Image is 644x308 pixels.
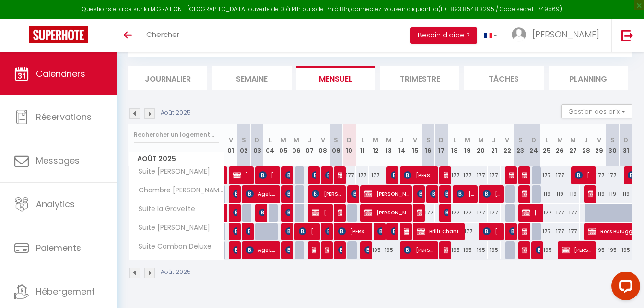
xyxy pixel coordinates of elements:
th: 08 [316,124,329,166]
th: 27 [566,124,579,166]
div: 195 [474,241,487,259]
th: 25 [540,124,553,166]
span: Suite Cambon Deluxe [130,241,214,252]
th: 30 [606,124,619,166]
abbr: M [386,135,392,144]
th: 20 [474,124,487,166]
span: Paiements [36,242,81,254]
div: 177 [540,204,553,222]
span: [PERSON_NAME] [338,203,342,222]
span: Chercher [146,29,179,39]
span: Maite Couteau [325,222,329,240]
abbr: S [426,135,431,144]
li: Semaine [212,66,291,90]
abbr: L [361,135,364,144]
li: Journalier [128,66,207,90]
span: [PERSON_NAME] [391,166,395,184]
span: [PERSON_NAME] [522,166,527,184]
span: Suite [PERSON_NAME] [130,166,212,177]
th: 16 [422,124,434,166]
abbr: D [439,135,444,144]
abbr: M [478,135,484,144]
span: [PERSON_NAME] [509,222,514,240]
span: [PERSON_NAME] [312,185,343,203]
div: 195 [448,241,461,259]
th: 19 [461,124,474,166]
div: 177 [553,166,566,184]
div: 177 [540,166,553,184]
span: [PERSON_NAME] [299,222,316,240]
span: [PERSON_NAME] [444,241,448,259]
span: [PERSON_NAME] [325,241,329,259]
a: [PERSON_NAME] [224,166,229,185]
div: 177 [356,166,369,184]
div: 177 [448,204,461,222]
span: Maite Couteau [325,166,329,184]
span: [PERSON_NAME] [364,185,409,203]
p: Août 2025 [161,108,191,118]
span: [PERSON_NAME] [377,222,382,240]
iframe: LiveChat chat widget [604,268,644,308]
span: Suite [PERSON_NAME] [130,223,212,233]
div: 119 [540,185,553,203]
th: 03 [250,124,263,166]
th: 31 [619,124,632,166]
span: [PERSON_NAME] [562,241,593,259]
th: 11 [356,124,369,166]
th: 01 [224,124,237,166]
span: Hébergement [36,285,95,297]
span: [PERSON_NAME] [522,222,527,240]
div: 195 [606,241,619,259]
span: [PERSON_NAME] [417,203,422,222]
span: [PERSON_NAME] [285,185,290,203]
th: 12 [369,124,382,166]
div: 195 [382,241,395,259]
span: [PERSON_NAME] [259,166,277,184]
abbr: L [545,135,548,144]
li: Planning [549,66,628,90]
th: 22 [501,124,514,166]
span: [PERSON_NAME] [522,241,527,259]
span: [PERSON_NAME] [444,166,448,184]
img: ... [512,27,526,42]
th: 14 [395,124,408,166]
div: 195 [593,241,606,259]
li: Mensuel [296,66,375,90]
th: 05 [277,124,290,166]
abbr: D [255,135,259,144]
div: 177 [488,166,501,184]
div: 177 [422,204,434,222]
div: 195 [369,241,382,259]
abbr: S [518,135,523,144]
abbr: M [557,135,563,144]
abbr: M [465,135,470,144]
span: [PERSON_NAME] [233,185,237,203]
abbr: M [281,135,286,144]
span: [PERSON_NAME] [457,185,474,203]
span: [PERSON_NAME] [285,241,290,259]
span: [PERSON_NAME] [532,28,599,40]
span: Analytics [36,198,75,210]
div: 195 [619,241,632,259]
abbr: S [334,135,338,144]
span: [PERSON_NAME] [338,241,342,259]
span: [PERSON_NAME] [285,166,290,184]
span: [PERSON_NAME] [259,203,263,222]
abbr: J [492,135,496,144]
div: 177 [474,166,487,184]
abbr: M [570,135,576,144]
div: 195 [461,241,474,259]
abbr: L [269,135,272,144]
span: [PERSON_NAME] [312,241,316,259]
div: 177 [488,204,501,222]
span: [PERSON_NAME] [285,222,290,240]
span: [PERSON_NAME] [483,222,501,240]
th: 07 [303,124,316,166]
span: [PERSON_NAME] [483,185,501,203]
a: en cliquant ici [398,5,438,13]
th: 29 [593,124,606,166]
span: [PERSON_NAME] [536,241,540,259]
th: 18 [448,124,461,166]
abbr: V [505,135,509,144]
